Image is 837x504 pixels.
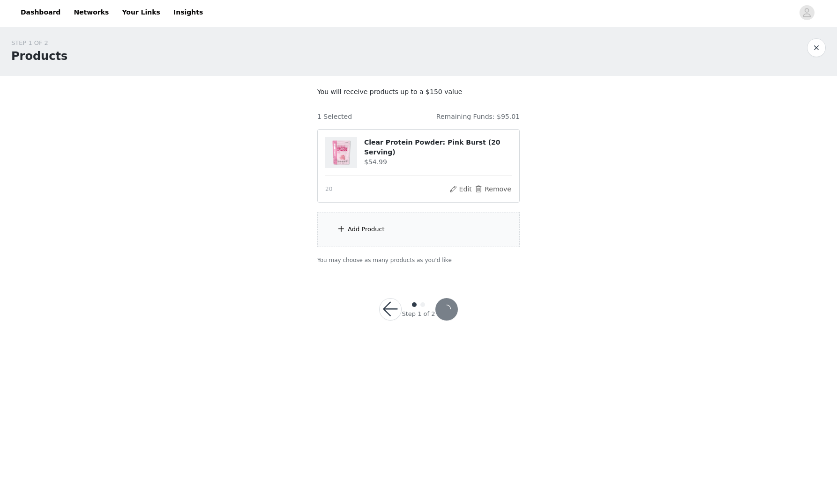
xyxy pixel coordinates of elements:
span: 20 [325,185,332,193]
button: Edit [448,183,472,195]
div: Add Product [348,225,385,234]
div: Step 1 of 2 [402,309,435,319]
a: Dashboard [15,2,66,23]
p: You may choose as many products as you'd like [317,256,520,264]
h4: Clear Protein Powder: Pink Burst (20 Serving) [364,138,512,157]
a: Insights [168,2,209,23]
a: Your Links [116,2,166,23]
h4: 1 Selected [317,112,352,122]
img: Clear Protein Powder: Pink Burst (20 Serving) [326,137,357,168]
h4: Remaining Funds: $95.01 [436,112,520,122]
h4: $54.99 [364,157,512,167]
div: STEP 1 OF 2 [11,38,67,48]
p: You will receive products up to a $150 value [317,87,520,97]
button: Remove [474,183,512,195]
a: Networks [68,2,114,23]
div: avatar [802,5,811,20]
h1: Products [11,48,67,65]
